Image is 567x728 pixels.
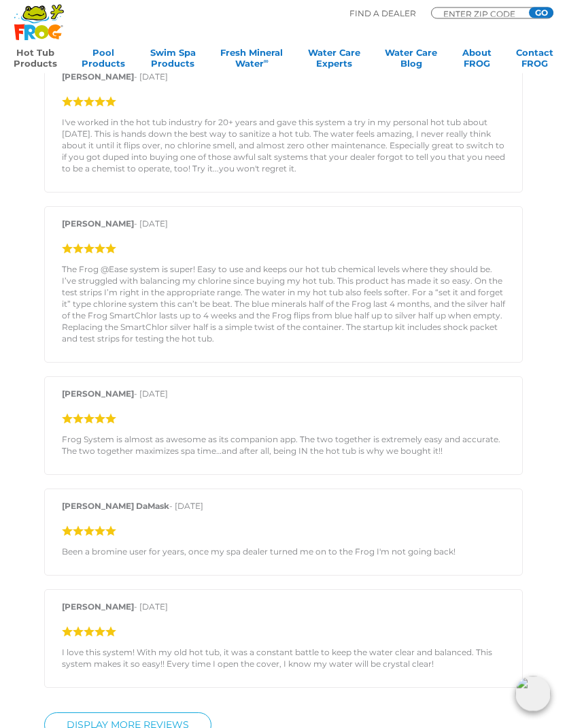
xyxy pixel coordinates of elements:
[62,647,505,670] p: I love this system! With my old hot tub, it was a constant battle to keep the water clear and bal...
[14,47,57,74] a: Hot TubProducts
[62,546,505,558] p: Been a bromine user for years, once my spa dealer turned me on to the Frog I'm not going back!
[62,501,169,512] strong: [PERSON_NAME] DaMask
[62,602,134,612] strong: [PERSON_NAME]
[62,219,134,229] strong: [PERSON_NAME]
[462,47,492,74] a: AboutFROG
[529,7,553,18] input: GO
[515,676,551,712] img: openIcon
[62,601,505,620] p: - [DATE]
[442,10,523,17] input: Zip Code Form
[264,57,269,65] sup: ∞
[62,264,505,345] p: The Frog @Ease system is super! Easy to use and keeps our hot tub chemical levels where they shou...
[62,501,505,519] p: - [DATE]
[308,47,360,74] a: Water CareExperts
[62,117,505,175] p: I've worked in the hot tub industry for 20+ years and gave this system a try in my personal hot t...
[150,47,196,74] a: Swim SpaProducts
[385,47,437,74] a: Water CareBlog
[62,389,134,399] strong: [PERSON_NAME]
[62,388,505,407] p: - [DATE]
[62,72,134,82] strong: [PERSON_NAME]
[62,434,505,457] p: Frog System is almost as awesome as its companion app. The two together is extremely easy and acc...
[62,218,505,237] p: - [DATE]
[82,47,125,74] a: PoolProducts
[516,47,553,74] a: ContactFROG
[349,7,416,20] p: Find A Dealer
[62,71,505,90] p: - [DATE]
[220,47,283,74] a: Fresh MineralWater∞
